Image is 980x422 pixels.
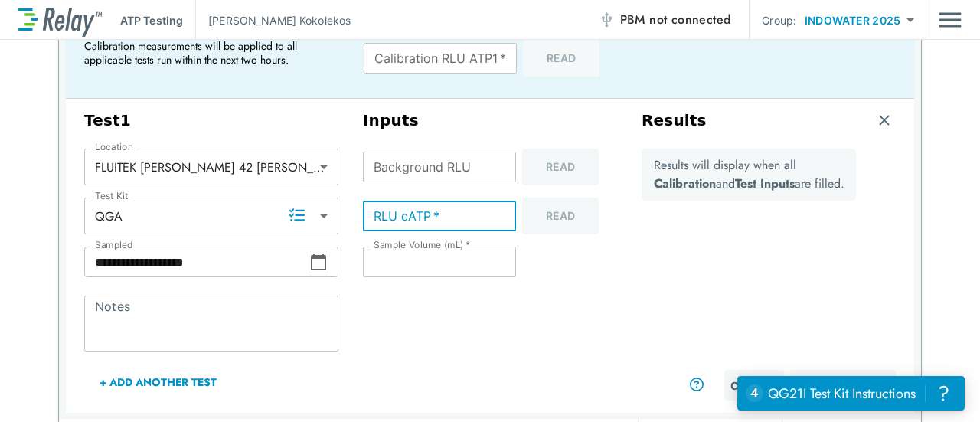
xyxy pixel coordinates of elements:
label: Sampled [95,240,133,250]
img: Remove [877,113,892,128]
button: Cancel [724,370,784,401]
label: Sample Volume (mL) [374,240,470,250]
h3: Test 1 [84,111,338,130]
button: Main menu [939,5,962,34]
input: Choose date, selected date is Sep 16, 2025 [84,247,309,277]
button: PBM not connected [593,5,737,35]
h3: Inputs [363,111,617,130]
p: [PERSON_NAME] Kokolekos [208,12,351,28]
label: Test Kit [95,191,129,201]
b: Test Inputs [735,175,795,192]
img: LuminUltra Relay [18,4,102,37]
h3: Results [642,111,707,130]
label: Location [95,142,133,152]
div: QGA [84,201,338,231]
span: PBM [620,9,731,31]
button: + Add Another Test [84,364,232,401]
img: Drawer Icon [939,5,962,34]
img: Offline Icon [599,12,614,28]
b: Calibration [654,175,716,192]
div: FLUITEK [PERSON_NAME] 42 [PERSON_NAME] C3 [84,152,338,182]
span: not connected [649,11,730,28]
p: Group: [762,12,796,28]
iframe: Resource center [737,376,965,411]
p: ATP Testing [120,12,183,28]
p: Calibration measurements will be applied to all applicable tests run within the next two hours. [84,39,329,67]
p: Results will display when all and are filled. [654,156,844,193]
